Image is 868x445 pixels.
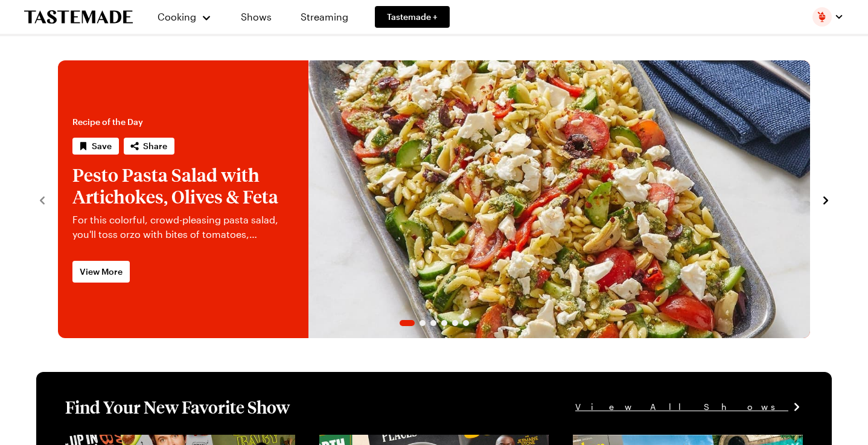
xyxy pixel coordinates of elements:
[387,11,438,23] span: Tastemade +
[820,192,832,206] button: navigate to next item
[157,2,212,31] button: Cooking
[158,11,196,22] span: Cooking
[72,261,130,283] a: View More
[80,266,123,278] span: View More
[124,138,174,155] button: Share
[58,60,810,338] div: 1 / 6
[143,140,167,152] span: Share
[452,320,458,326] span: Go to slide 5
[441,320,447,326] span: Go to slide 4
[36,192,48,206] button: navigate to previous item
[575,400,803,414] a: View All Shows
[575,400,788,414] span: View All Shows
[375,6,450,28] a: Tastemade +
[463,320,469,326] span: Go to slide 6
[92,140,112,152] span: Save
[65,396,290,418] h1: Find Your New Favorite Show
[812,7,832,27] img: Profile picture
[24,10,133,24] a: To Tastemade Home Page
[72,138,119,155] button: Save recipe
[400,320,415,326] span: Go to slide 1
[812,7,844,27] button: Profile picture
[420,320,426,326] span: Go to slide 2
[430,320,436,326] span: Go to slide 3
